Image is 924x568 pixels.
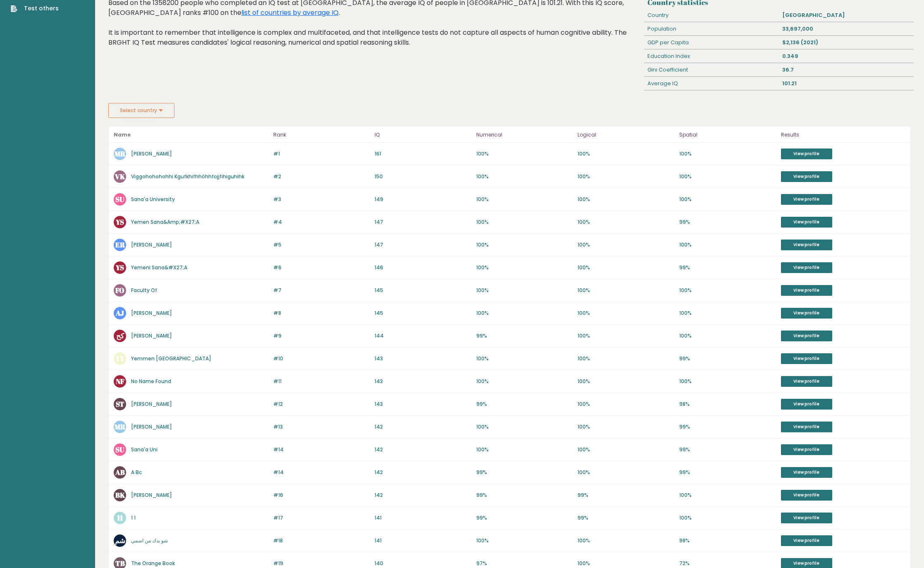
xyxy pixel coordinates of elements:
p: 100% [578,560,674,567]
text: VK [115,172,125,181]
a: [PERSON_NAME] [131,423,172,430]
a: list of countries by average IQ [241,8,339,17]
a: [PERSON_NAME] [131,241,172,248]
p: 100% [578,173,674,180]
p: 97% [476,560,573,567]
p: 100% [476,173,573,180]
text: AB [115,467,125,477]
p: 150 [375,173,471,180]
p: 99% [679,469,776,476]
a: [PERSON_NAME] [131,150,172,157]
p: 149 [375,196,471,203]
p: 100% [679,514,776,522]
div: Gini Coefficient [644,63,779,77]
p: 99% [679,264,776,271]
p: #18 [273,537,370,544]
p: 100% [476,264,573,271]
text: YY [115,354,125,363]
p: 99% [476,400,573,408]
p: 146 [375,264,471,271]
p: 100% [679,309,776,317]
text: MR [115,422,126,431]
text: FO [115,285,124,295]
p: #6 [273,264,370,271]
p: 99% [578,491,674,499]
a: View profile [781,194,832,205]
p: 100% [476,378,573,385]
p: 147 [375,218,471,226]
p: #5 [273,241,370,249]
p: 100% [578,309,674,317]
p: 100% [476,241,573,249]
p: 100% [578,537,674,544]
p: 100% [476,150,573,158]
a: No Name Found [131,378,171,385]
a: View profile [781,353,832,364]
p: 100% [578,241,674,249]
text: BK [115,490,125,500]
div: $2,136 (2021) [779,36,914,49]
a: View profile [781,217,832,228]
p: 99% [578,514,674,522]
p: 145 [375,309,471,317]
p: 99% [679,355,776,362]
a: [PERSON_NAME] [131,491,172,498]
a: Yemeni Sana&#X27;A [131,264,187,271]
p: #2 [273,173,370,180]
p: 100% [679,173,776,180]
a: [PERSON_NAME] [131,309,172,316]
p: 143 [375,378,471,385]
a: Sana'a Uni [131,446,158,453]
p: #1 [273,150,370,158]
p: #4 [273,218,370,226]
a: View profile [781,513,832,523]
p: #9 [273,332,370,340]
p: 100% [578,218,674,226]
a: Sana'a University [131,196,175,203]
p: Logical [578,130,674,140]
p: 99% [476,332,573,340]
p: #14 [273,446,370,453]
p: 100% [578,332,674,340]
text: YS [115,263,124,272]
p: #17 [273,514,370,522]
p: 100% [679,241,776,249]
p: 141 [375,514,471,522]
a: View profile [781,331,832,341]
a: View profile [781,308,832,319]
text: MR [115,149,126,158]
a: View profile [781,467,832,478]
div: [GEOGRAPHIC_DATA] [779,9,914,22]
p: 142 [375,491,471,499]
p: 142 [375,469,471,476]
p: 100% [476,537,573,544]
text: 11 [117,513,123,522]
div: 36.7 [779,63,914,77]
p: #10 [273,355,370,362]
a: Viggohohohohhi Kgufkhifhhöhhfojjfihiguhihk [131,173,244,180]
p: #12 [273,400,370,408]
p: 100% [476,355,573,362]
a: Faculty Of [131,287,157,294]
p: 144 [375,332,471,340]
a: View profile [781,490,832,501]
p: #8 [273,309,370,317]
a: Test others [11,4,64,13]
text: SU [115,194,124,204]
div: GDP per Capita [644,36,779,49]
p: 100% [578,264,674,271]
p: 99% [476,514,573,522]
p: 100% [578,378,674,385]
p: Spatial [679,130,776,140]
p: 100% [578,469,674,476]
p: #11 [273,378,370,385]
p: #7 [273,287,370,294]
p: 100% [679,378,776,385]
a: View profile [781,149,832,159]
p: 100% [476,196,573,203]
a: View profile [781,171,832,182]
b: Name [114,131,131,138]
a: View profile [781,444,832,455]
p: 98% [679,537,776,544]
p: 141 [375,537,471,544]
